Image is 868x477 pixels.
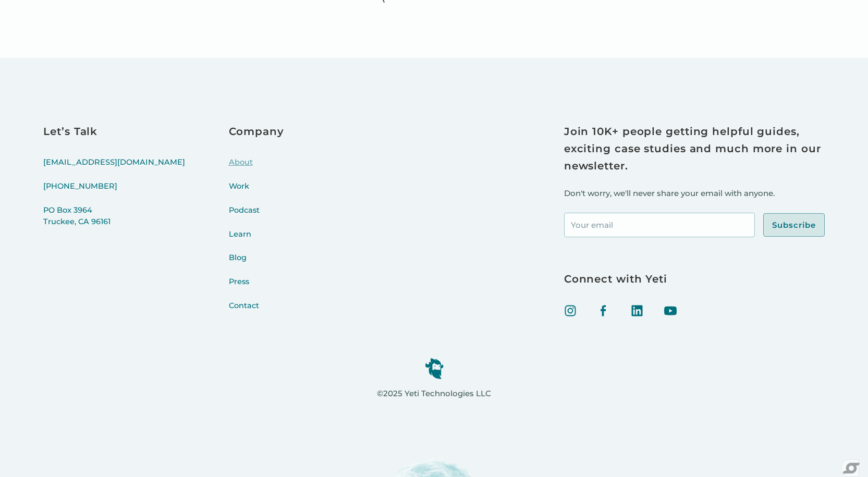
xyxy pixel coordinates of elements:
[425,358,444,379] img: yeti logo icon
[229,123,284,140] h3: Company
[43,123,185,140] h3: Let’s Talk
[564,304,577,317] img: Instagram icon
[229,276,284,300] a: Press
[43,157,185,181] a: [EMAIL_ADDRESS][DOMAIN_NAME]
[43,181,185,205] a: [PHONE_NUMBER]
[763,213,825,237] input: Subscribe
[229,252,284,276] a: Blog
[229,229,284,253] a: Learn
[229,181,284,205] a: Work
[564,187,825,200] p: Don't worry, we'll never share your email with anyone.
[43,205,185,240] a: PO Box 3964Truckee, CA 96161
[564,123,825,175] h3: Join 10K+ people getting helpful guides, exciting case studies and much more in our newsletter.
[564,213,755,237] input: Your email
[229,205,284,229] a: Podcast
[229,300,284,324] a: Contact
[564,271,825,288] h3: Connect with Yeti
[597,304,610,317] img: facebook icon
[229,157,284,181] a: About
[631,304,643,317] img: linked in icon
[564,213,825,237] form: Footer Newsletter Signup
[664,304,677,317] img: Youtube icon
[377,387,491,400] p: ©2025 Yeti Technologies LLC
